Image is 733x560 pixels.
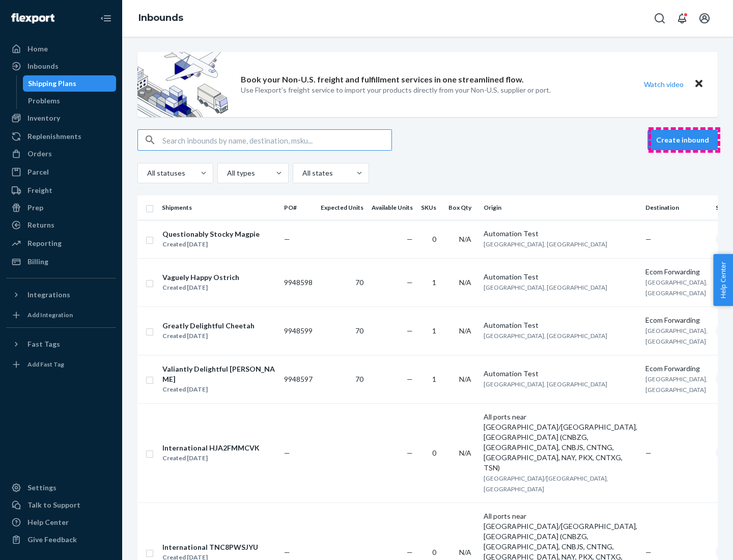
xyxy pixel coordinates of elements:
p: Book your Non-U.S. freight and fulfillment services in one streamlined flow. [241,74,524,86]
a: Help Center [6,514,116,530]
div: Fast Tags [27,339,60,349]
span: 0 [432,235,436,243]
a: Shipping Plans [23,75,117,92]
div: Created [DATE] [162,384,275,395]
div: Greatly Delightful Cheetah [162,321,255,331]
span: 1 [432,375,436,383]
span: [GEOGRAPHIC_DATA], [GEOGRAPHIC_DATA] [645,375,708,394]
div: Created [DATE] [162,239,260,249]
span: [GEOGRAPHIC_DATA], [GEOGRAPHIC_DATA] [645,327,708,345]
button: Create inbound [647,130,718,150]
span: — [407,375,413,383]
div: Ecom Forwarding [645,363,708,374]
div: Home [27,44,48,54]
span: 70 [355,278,363,287]
a: Home [6,41,116,57]
a: Inbounds [138,12,183,23]
img: Flexport logo [11,13,54,23]
input: Search inbounds by name, destination, msku... [162,130,391,150]
th: Available Units [368,195,417,220]
div: International HJA2FMMCVK [162,443,260,453]
div: Billing [27,257,48,267]
div: Returns [27,220,54,230]
div: Questionably Stocky Magpie [162,229,260,239]
span: 0 [432,548,436,556]
th: PO# [280,195,317,220]
span: [GEOGRAPHIC_DATA]/[GEOGRAPHIC_DATA], [GEOGRAPHIC_DATA] [484,474,608,493]
div: Freight [27,185,52,195]
td: 9948599 [280,306,317,355]
th: SKUs [417,195,444,220]
a: Problems [23,93,117,109]
span: [GEOGRAPHIC_DATA], [GEOGRAPHIC_DATA] [484,284,607,291]
th: Destination [641,195,712,220]
span: — [407,449,413,457]
div: Integrations [27,290,70,300]
div: Help Center [27,517,69,527]
span: N/A [459,278,471,287]
button: Open Search Box [650,8,670,29]
span: — [407,548,413,556]
span: — [645,548,652,556]
button: Integrations [6,287,116,303]
th: Origin [480,195,641,220]
th: Expected Units [317,195,368,220]
span: — [284,548,290,556]
span: N/A [459,375,471,383]
span: 0 [432,449,436,457]
div: Inventory [27,113,60,123]
span: [GEOGRAPHIC_DATA], [GEOGRAPHIC_DATA] [484,240,607,248]
p: Use Flexport’s freight service to import your products directly from your Non-U.S. supplier or port. [241,85,551,95]
input: All states [301,168,302,178]
div: Problems [28,96,60,106]
button: Give Feedback [6,531,116,548]
div: Talk to Support [27,500,80,510]
span: N/A [459,548,471,556]
div: Shipping Plans [28,78,76,89]
span: — [645,449,652,457]
div: Add Integration [27,311,73,319]
ol: breadcrumbs [130,4,191,33]
a: Prep [6,200,116,216]
div: Created [DATE] [162,331,255,341]
a: Add Fast Tag [6,356,116,373]
button: Watch video [637,77,690,92]
div: Prep [27,203,43,213]
td: 9948598 [280,258,317,306]
span: N/A [459,449,471,457]
div: Give Feedback [27,535,77,545]
span: — [407,278,413,287]
a: Parcel [6,164,116,180]
th: Box Qty [444,195,480,220]
span: 1 [432,278,436,287]
span: [GEOGRAPHIC_DATA], [GEOGRAPHIC_DATA] [484,332,607,340]
div: Created [DATE] [162,283,239,293]
span: Help Center [713,254,733,306]
div: Automation Test [484,320,637,330]
span: [GEOGRAPHIC_DATA], [GEOGRAPHIC_DATA] [645,278,708,297]
div: Vaguely Happy Ostrich [162,272,239,283]
button: Fast Tags [6,336,116,352]
span: — [284,449,290,457]
div: Automation Test [484,369,637,379]
button: Open account menu [694,8,715,29]
div: International TNC8PWSJYU [162,542,258,552]
span: 70 [355,326,363,335]
div: Created [DATE] [162,453,260,463]
div: Reporting [27,238,62,248]
div: Parcel [27,167,49,177]
a: Replenishments [6,128,116,145]
div: Replenishments [27,131,81,142]
span: — [407,326,413,335]
button: Close [692,77,706,92]
span: [GEOGRAPHIC_DATA], [GEOGRAPHIC_DATA] [484,380,607,388]
button: Open notifications [672,8,692,29]
a: Freight [6,182,116,199]
span: N/A [459,326,471,335]
a: Talk to Support [6,497,116,513]
div: All ports near [GEOGRAPHIC_DATA]/[GEOGRAPHIC_DATA], [GEOGRAPHIC_DATA] (CNBZG, [GEOGRAPHIC_DATA], ... [484,412,637,473]
div: Ecom Forwarding [645,267,708,277]
span: — [645,235,652,243]
div: Automation Test [484,229,637,239]
span: 70 [355,375,363,383]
